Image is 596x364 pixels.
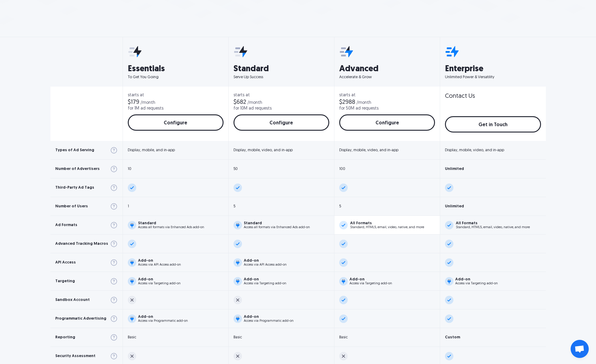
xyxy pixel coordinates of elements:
[339,107,379,111] div: for 50M ad requests
[55,242,108,246] div: Advanced Tracking Macros
[55,260,76,264] div: API Access
[128,99,139,105] div: $179
[55,335,75,339] div: Reporting
[138,315,188,319] div: Add-on
[339,114,435,131] a: Configure
[339,75,435,80] p: Accelerate & Grow
[350,282,392,285] div: Access via Targeting add-on
[55,317,106,321] div: Programmatic Advertising
[234,99,246,105] div: $682
[55,148,94,152] div: Types of Ad Serving
[128,107,163,111] div: for 1M ad requests
[445,204,464,208] div: Unlimited
[339,99,355,105] div: $2988
[445,75,541,80] p: Unlimited Power & Versatility
[234,167,238,171] div: 50
[350,226,424,229] div: Standard, HTML5, email, video, native, and more
[55,167,100,171] div: Number of Advertisers
[234,204,235,208] div: 5
[128,93,224,97] div: starts at
[456,221,530,225] div: All Formats
[571,340,589,358] a: Open chat
[55,186,94,190] div: Third-Party Ad Tags
[445,148,504,152] div: Display, mobile, video, and in-app
[128,204,129,208] div: 1
[244,259,287,263] div: Add-on
[445,335,460,339] div: Custom
[339,65,435,73] h3: Advanced
[234,93,329,97] div: starts at
[140,101,155,105] div: /month
[445,93,475,99] div: Contact Us
[350,277,392,281] div: Add-on
[128,167,131,171] div: 10
[234,65,329,73] h3: Standard
[55,204,88,208] div: Number of Users
[55,354,95,358] div: Security Assessment
[234,75,329,80] p: Serve Up Success
[234,148,293,152] div: Display, mobile, video, and in-app
[138,259,181,263] div: Add-on
[138,226,204,229] div: Access all formats via Enhanced Ads add-on
[244,315,294,319] div: Add-on
[455,282,498,285] div: Access via Targeting add-on
[244,277,286,281] div: Add-on
[138,263,181,267] div: Access via API Access add-on
[445,65,541,73] h3: Enterprise
[234,107,272,111] div: for 10M ad requests
[244,226,310,229] div: Access all formats via Enhanced Ads add-on
[128,114,224,131] a: Configure
[339,167,345,171] div: 100
[55,279,75,283] div: Targeting
[455,277,498,281] div: Add-on
[128,335,136,339] div: Basic
[128,65,224,73] h3: Essentials
[350,221,424,225] div: All Formats
[339,335,348,339] div: Basic
[356,101,371,105] div: /month
[247,101,262,105] div: /month
[445,116,541,133] a: Get in Touch
[138,221,204,225] div: Standard
[244,282,286,285] div: Access via Targeting add-on
[244,221,310,225] div: Standard
[339,204,341,208] div: 5
[55,223,77,227] div: Ad Formats
[244,263,287,267] div: Access via API Access add-on
[234,335,242,339] div: Basic
[456,226,530,229] div: Standard, HTML5, email, video, native, and more
[234,114,329,131] a: Configure
[55,298,90,302] div: Sandbox Account
[244,319,294,323] div: Access via Programmatic add-on
[128,148,175,152] div: Display, mobile, and in-app
[128,75,224,80] p: To Get You Going
[138,277,181,281] div: Add-on
[339,148,398,152] div: Display, mobile, video, and in-app
[138,282,181,285] div: Access via Targeting add-on
[445,167,464,171] div: Unlimited
[339,93,435,97] div: starts at
[138,319,188,323] div: Access via Programmatic add-on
